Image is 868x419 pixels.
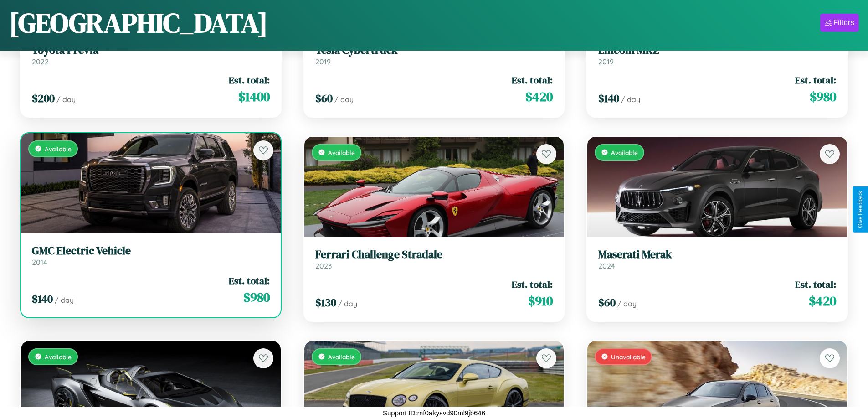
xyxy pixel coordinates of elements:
[32,258,47,267] span: 2014
[598,295,616,310] span: $ 60
[328,149,355,156] span: Available
[598,44,836,57] h3: Lincoln MKZ
[315,248,553,261] h3: Ferrari Challenge Stradale
[598,248,836,270] a: Maserati Merak2024
[328,353,355,361] span: Available
[795,278,836,291] span: Est. total:
[315,261,332,270] span: 2023
[32,244,270,258] h3: GMC Electric Vehicle
[238,88,270,106] span: $ 1400
[315,295,336,310] span: $ 130
[795,73,836,87] span: Est. total:
[598,57,614,66] span: 2019
[611,353,646,361] span: Unavailable
[315,44,553,57] h3: Tesla Cybertruck
[229,274,270,287] span: Est. total:
[617,299,637,308] span: / day
[315,248,553,270] a: Ferrari Challenge Stradale2023
[32,57,49,66] span: 2022
[55,295,74,305] span: / day
[315,44,553,66] a: Tesla Cybertruck2019
[32,44,270,66] a: Toyota Previa2022
[315,91,333,106] span: $ 60
[810,88,836,106] span: $ 980
[32,291,53,306] span: $ 140
[512,278,553,291] span: Est. total:
[32,91,55,106] span: $ 200
[9,4,268,41] h1: [GEOGRAPHIC_DATA]
[598,91,619,106] span: $ 140
[338,299,357,308] span: / day
[32,244,270,267] a: GMC Electric Vehicle2014
[833,18,854,27] div: Filters
[45,145,72,153] span: Available
[809,292,836,310] span: $ 420
[334,95,354,104] span: / day
[598,44,836,66] a: Lincoln MKZ2019
[45,353,72,361] span: Available
[315,57,331,66] span: 2019
[383,407,485,419] p: Support ID: mf0akysvd90ml9jb646
[857,191,863,228] div: Give Feedback
[512,73,553,87] span: Est. total:
[598,248,836,261] h3: Maserati Merak
[611,149,638,156] span: Available
[229,73,270,87] span: Est. total:
[598,261,615,270] span: 2024
[243,288,270,306] span: $ 980
[621,95,640,104] span: / day
[820,14,859,32] button: Filters
[525,88,553,106] span: $ 420
[56,95,76,104] span: / day
[528,292,553,310] span: $ 910
[32,44,270,57] h3: Toyota Previa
